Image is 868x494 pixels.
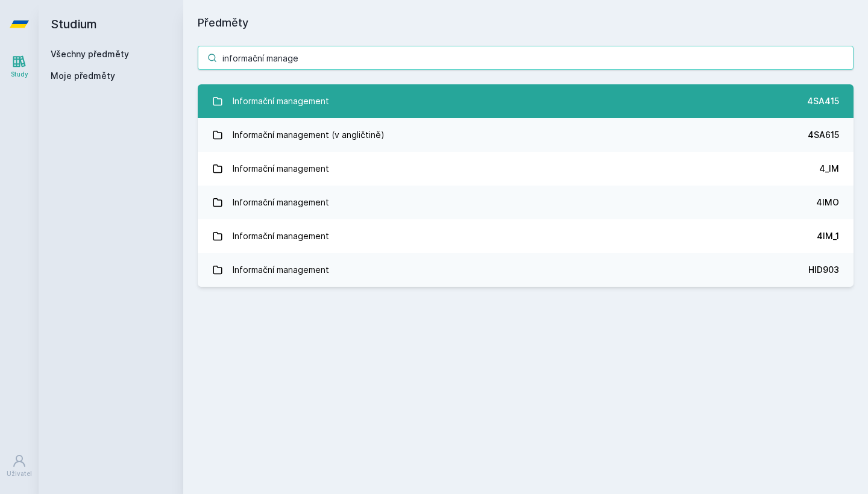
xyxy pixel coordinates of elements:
div: 4SA615 [808,129,839,141]
div: Informační management [233,190,329,214]
a: Informační management 4SA415 [198,84,854,118]
a: Informační management HID903 [198,253,854,287]
a: Informační management (v angličtině) 4SA615 [198,118,854,152]
span: Moje předměty [51,70,115,82]
a: Informační management 4_IM [198,152,854,186]
div: 4_IM [819,163,839,175]
a: Uživatel [2,448,36,484]
div: HID903 [808,264,839,276]
a: Informační management 4IM_1 [198,219,854,253]
div: 4IMO [816,196,839,208]
div: Uživatel [7,469,32,478]
div: 4SA415 [807,95,839,107]
a: Study [2,48,36,85]
div: Study [11,70,28,79]
h1: Předměty [198,14,854,31]
div: 4IM_1 [817,230,839,242]
a: Všechny předměty [51,49,129,59]
div: Informační management [233,89,329,113]
div: Informační management [233,224,329,248]
div: Informační management (v angličtině) [233,123,385,147]
div: Informační management [233,258,329,282]
div: Informační management [233,157,329,181]
a: Informační management 4IMO [198,186,854,219]
input: Název nebo ident předmětu… [198,46,854,70]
